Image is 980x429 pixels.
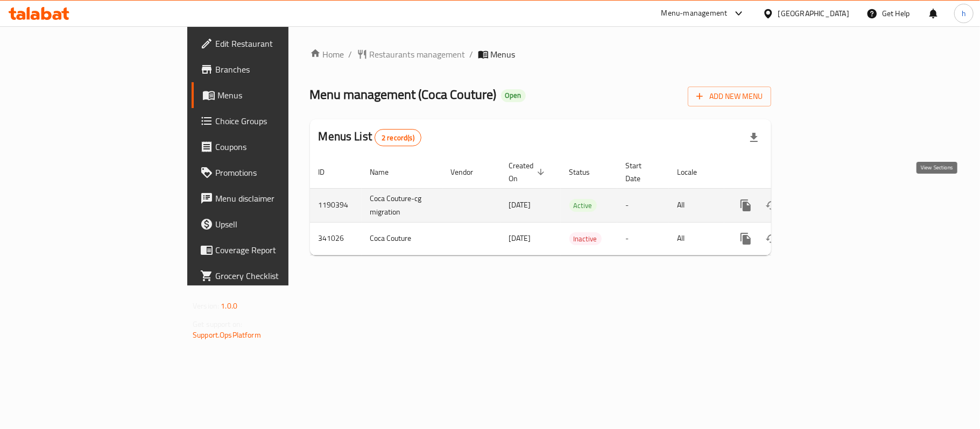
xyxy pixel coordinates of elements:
span: Choice Groups [215,115,342,127]
li: / [470,48,474,61]
span: Get support on: [193,317,242,331]
span: Upsell [215,218,342,231]
span: Promotions [215,166,342,179]
div: Total records count [375,129,421,146]
span: Active [569,199,597,212]
span: Locale [678,166,711,178]
div: Menu-management [661,7,728,20]
h2: Menus List [319,128,421,146]
a: Coverage Report [192,237,351,263]
button: more [733,192,759,218]
nav: breadcrumb [310,48,771,61]
span: Name [370,166,403,178]
button: Change Status [759,226,785,252]
div: Inactive [569,232,602,245]
span: Start Date [626,159,656,185]
a: Edit Restaurant [192,31,351,56]
a: Support.OpsPlatform [193,328,261,342]
span: Branches [215,63,342,76]
span: ID [319,166,339,178]
button: Add New Menu [688,87,771,106]
span: [DATE] [509,231,531,245]
td: Coca Couture [362,222,442,255]
td: Coca Couture-cg migration [362,188,442,222]
span: Menu disclaimer [215,192,342,205]
a: Coupons [192,134,351,160]
span: Version: [193,299,219,313]
a: Branches [192,56,351,82]
a: Choice Groups [192,108,351,134]
span: Coverage Report [215,244,342,256]
button: Change Status [759,192,785,218]
span: Coupons [215,140,342,153]
span: Inactive [569,233,602,245]
td: - [617,222,669,255]
a: Restaurants management [357,48,466,61]
a: Grocery Checklist [192,263,351,289]
span: h [962,8,966,19]
span: Restaurants management [370,48,466,61]
span: [DATE] [509,198,531,212]
span: Edit Restaurant [215,37,342,50]
span: 1.0.0 [221,299,237,313]
td: - [617,188,669,222]
span: 2 record(s) [375,133,421,143]
th: Actions [724,156,845,189]
div: [GEOGRAPHIC_DATA] [778,8,849,19]
span: Menu management ( Coca Couture ) [310,82,497,106]
span: Grocery Checklist [215,269,342,282]
td: All [669,188,724,222]
span: Menus [491,48,516,61]
table: enhanced table [310,156,845,255]
span: Status [569,166,604,178]
a: Promotions [192,160,351,185]
span: Add New Menu [696,90,763,103]
div: Open [501,89,526,102]
a: Upsell [192,211,351,237]
span: Open [501,91,526,100]
span: Vendor [451,166,488,178]
td: All [669,222,724,255]
a: Menu disclaimer [192,185,351,211]
a: Menus [192,82,351,108]
span: Menus [217,89,342,102]
span: Created On [509,159,548,185]
div: Export file [741,125,767,151]
div: Active [569,199,597,212]
button: more [733,226,759,252]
